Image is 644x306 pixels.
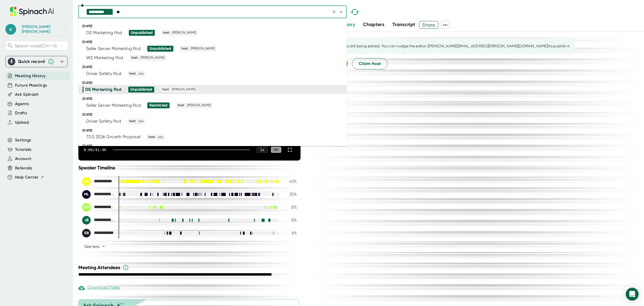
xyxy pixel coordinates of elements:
[78,165,301,171] div: Speaker Timeline
[138,71,145,76] span: you
[181,46,189,51] span: host
[15,82,47,88] button: Future Meetings
[130,55,139,60] span: host
[352,58,387,69] button: Claim Host
[15,137,31,143] button: Settings
[82,216,114,225] div: John Budzynski
[15,147,31,153] button: Tutorials
[283,230,297,236] div: 6 %
[626,288,639,301] div: Open Intercom Messenger
[271,147,281,153] div: CC
[149,103,167,108] div: Restricted
[283,205,297,210] div: 8 %
[162,87,170,92] span: host
[15,43,57,48] span: Search notes (Ctrl + K)
[15,119,29,126] button: Upload
[86,55,123,61] div: WS Marketing Pod
[86,46,141,51] div: Seller Server Marketing Pod
[84,148,106,152] div: 0:00 / 41:46
[15,174,39,180] span: Help Center
[283,179,297,184] div: 43 %
[15,174,44,180] button: Help Center
[82,203,91,212] div: CO
[128,71,137,76] span: host
[131,30,153,35] div: Unpublished
[82,144,347,148] div: [DATE]
[363,22,384,27] span: Chapters
[321,44,570,49] div: This summary is still being edited. You can nudge the editor ([PERSON_NAME][EMAIL_ADDRESS][PERSON...
[22,24,62,34] div: Christine Harrison
[82,97,347,101] div: [DATE]
[148,135,156,140] span: host
[283,218,297,223] div: 8 %
[138,119,145,124] span: you
[283,192,297,197] div: 35 %
[392,21,415,28] button: Transcript
[86,134,140,140] div: TDS 2026 Growth Proposal
[15,101,29,107] button: Agents
[82,216,91,225] div: JB
[102,244,105,248] span: −
[82,129,347,133] div: [DATE]
[190,46,215,51] span: [PERSON_NAME]
[157,135,164,140] span: you
[419,21,438,29] button: Share
[171,30,197,35] span: [PERSON_NAME]
[82,113,347,117] div: [DATE]
[5,24,16,35] span: c
[86,103,141,108] div: Seller Server Marketing Pod
[8,56,65,67] div: Quick record
[15,110,27,116] button: Drafts
[86,71,121,76] div: Driver Safety Pod
[82,40,347,44] div: [DATE]
[15,91,39,98] button: Ask Spinach
[140,55,165,60] span: [PERSON_NAME]
[82,81,347,85] div: [DATE]
[419,20,438,30] span: Share
[363,21,384,28] button: Chapters
[82,229,114,237] div: Rick Balding
[15,156,31,162] button: Account
[78,285,120,291] div: Download Video
[82,229,91,237] div: RB
[130,87,152,92] div: Unpublished
[86,119,121,124] div: Driver Safety Pod
[15,165,32,171] button: Referrals
[186,103,212,108] span: [PERSON_NAME]
[82,177,114,186] div: Sarah Parot
[257,147,268,153] div: 1 x
[392,22,415,27] span: Transcript
[82,24,347,28] div: [DATE]
[86,30,122,35] div: DS Marketing Pod
[337,8,345,16] button: Close
[82,190,114,199] div: Michael Lynch
[82,242,107,251] button: See less−
[128,119,137,124] span: host
[18,59,45,64] div: Quick record
[82,177,91,186] div: SP
[78,264,302,271] div: Meeting Attendees
[15,73,46,79] button: Meeting History
[162,30,170,35] span: host
[82,203,114,212] div: Courtney O'Dowd
[359,61,381,67] span: Claim Host
[177,103,185,108] span: host
[85,87,122,92] div: DS Marketing Pod
[82,190,91,199] div: ML
[330,8,338,16] button: Clear
[149,46,171,51] div: Unpublished
[82,65,347,69] div: [DATE]
[171,87,196,92] span: [PERSON_NAME]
